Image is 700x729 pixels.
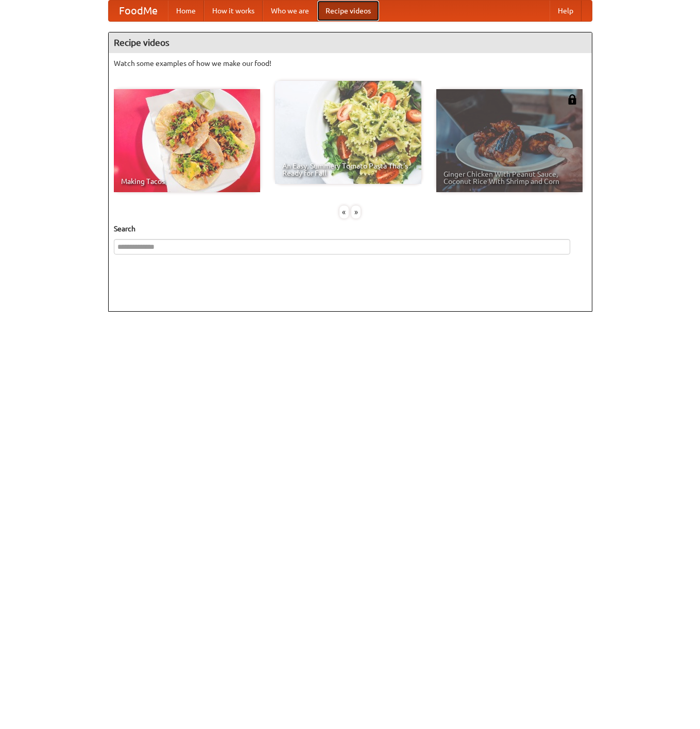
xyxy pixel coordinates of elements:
div: « [339,206,349,218]
span: An Easy, Summery Tomato Pasta That's Ready for Fall [282,162,414,177]
a: Who we are [263,1,317,21]
a: An Easy, Summery Tomato Pasta That's Ready for Fall [275,81,421,184]
a: Home [168,1,204,21]
a: Help [550,1,582,21]
a: How it works [204,1,263,21]
h4: Recipe videos [109,32,592,53]
img: 483408.png [567,94,577,105]
a: FoodMe [109,1,168,21]
p: Watch some examples of how we make our food! [114,58,587,69]
h5: Search [114,224,587,234]
a: Making Tacos [114,89,260,192]
a: Recipe videos [317,1,379,21]
div: » [351,206,361,218]
span: Making Tacos [121,178,253,185]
